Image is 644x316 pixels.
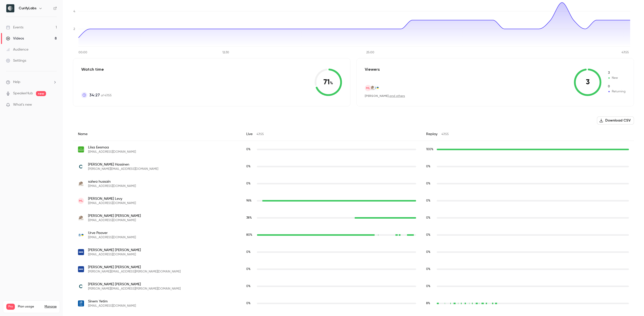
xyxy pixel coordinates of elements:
[246,250,254,254] span: Live watch time
[88,167,158,171] span: [PERSON_NAME][EMAIL_ADDRESS][DOMAIN_NAME]
[78,146,84,152] img: itk.ee
[622,51,629,54] tspan: 47:55
[13,102,32,107] span: What's new
[88,201,136,205] span: [EMAIL_ADDRESS][DOMAIN_NAME]
[366,86,370,90] span: ML
[78,215,84,221] img: qu.edu.qa
[597,116,634,125] button: Download CSV
[51,103,57,107] iframe: Noticeable Trigger
[246,148,251,151] span: 0 %
[6,36,24,41] div: Videos
[426,233,434,237] span: Replay watch time
[88,287,181,291] span: [PERSON_NAME][EMAIL_ADDRESS][PERSON_NAME][DOMAIN_NAME]
[78,181,84,187] img: qu.edu.qa
[81,66,112,72] p: Watch time
[73,278,634,295] div: sandra.schuele@curifylabs.com
[6,25,23,30] div: Events
[246,267,254,271] span: Live watch time
[6,58,26,63] div: Settings
[426,267,434,271] span: Replay watch time
[365,66,380,72] p: Viewers
[88,218,141,222] span: [EMAIL_ADDRESS][DOMAIN_NAME]
[73,10,75,13] tspan: 4
[88,162,158,167] span: [PERSON_NAME] Hassinen
[426,165,430,168] span: 0 %
[89,92,100,98] span: 34:27
[257,133,264,136] span: 47:55
[88,248,141,253] span: [PERSON_NAME] [PERSON_NAME]
[608,84,626,89] span: Returning
[73,158,634,175] div: niko.hassinen@curifylabs.com
[426,285,430,288] span: 0 %
[426,148,433,151] span: 100 %
[73,141,634,158] div: liisa.eesmaa@itk.ee
[88,235,136,240] span: [EMAIL_ADDRESS][DOMAIN_NAME]
[45,305,57,309] a: Manage
[608,76,626,80] span: New
[426,284,434,289] span: Replay watch time
[78,232,84,238] img: ut.ee
[246,301,254,306] span: Live watch time
[6,47,28,52] div: Audience
[426,233,430,236] span: 0 %
[88,299,136,304] span: Sinem Yetim
[88,150,136,154] span: [EMAIL_ADDRESS][DOMAIN_NAME]
[426,147,434,152] span: Replay watch time
[73,209,634,226] div: salih.m@qu.edu.qa
[374,85,379,91] img: ut.ee
[18,305,42,309] span: Plan usage
[88,179,136,184] span: salwa hussain
[246,165,251,168] span: 0 %
[222,51,229,54] tspan: 12:30
[6,4,14,12] img: CurifyLabs
[246,199,254,203] span: Live watch time
[13,80,20,85] span: Help
[88,282,181,287] span: [PERSON_NAME] [PERSON_NAME]
[246,216,254,220] span: Live watch time
[246,251,251,254] span: 0 %
[246,182,251,185] span: 0 %
[78,164,84,170] img: curifylabs.com
[73,28,75,31] tspan: 2
[246,284,254,289] span: Live watch time
[426,268,430,271] span: 0 %
[246,285,251,288] span: 0 %
[426,199,434,203] span: Replay watch time
[426,164,434,169] span: Replay watch time
[426,216,430,219] span: 0 %
[608,89,626,94] span: Returning
[365,94,405,98] div: ,
[73,226,634,244] div: urve.paaver@ut.ee
[88,270,181,274] span: [PERSON_NAME][EMAIL_ADDRESS][PERSON_NAME][DOMAIN_NAME]
[88,253,141,257] span: [EMAIL_ADDRESS][DOMAIN_NAME]
[426,302,430,305] span: 8 %
[608,71,626,75] span: New
[246,268,251,271] span: 0 %
[73,295,634,312] div: sinem.yetim@nobel.com.tr
[426,199,430,202] span: 0 %
[246,199,252,202] span: 96 %
[426,181,434,186] span: Replay watch time
[88,304,136,308] span: [EMAIL_ADDRESS][DOMAIN_NAME]
[426,182,430,185] span: 0 %
[73,192,634,209] div: marc.levy@synergyapothecary.com
[73,175,634,192] div: salwa.hussain@qu.edu.qa
[73,128,241,141] div: Name
[366,51,374,54] tspan: 25:00
[79,199,83,203] span: ML
[389,95,405,98] a: and others
[426,251,430,254] span: 0 %
[246,233,254,237] span: Live watch time
[426,301,434,306] span: Replay watch time
[246,181,254,186] span: Live watch time
[246,164,254,169] span: Live watch time
[78,249,84,255] img: gmx.net
[6,80,57,85] li: help-dropdown-opener
[88,145,136,150] span: Liisa Eesmaa
[78,300,84,306] img: nobel.com.tr
[88,213,141,218] span: [PERSON_NAME] [PERSON_NAME]
[13,91,33,96] a: SpeakerHub
[89,92,112,98] p: of 47:55
[426,216,434,220] span: Replay watch time
[365,94,389,98] span: [PERSON_NAME]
